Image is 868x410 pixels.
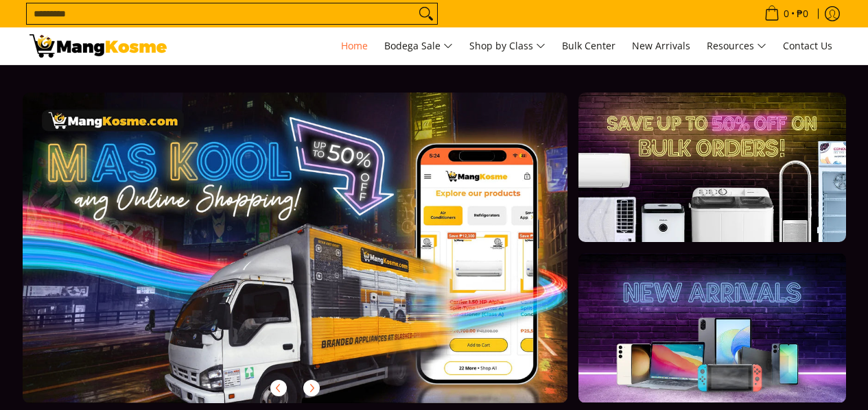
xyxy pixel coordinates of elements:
[30,34,167,58] img: Mang Kosme: Your Home Appliances Warehouse Sale Partner!
[795,9,810,19] span: ₱0
[296,373,327,403] button: Next
[700,27,773,64] a: Resources
[415,3,437,24] button: Search
[263,373,294,403] button: Previous
[334,27,375,64] a: Home
[555,27,622,64] a: Bulk Center
[782,9,791,19] span: 0
[760,6,812,21] span: •
[783,39,832,52] span: Contact Us
[384,38,453,55] span: Bodega Sale
[562,39,615,52] span: Bulk Center
[462,27,552,64] a: Shop by Class
[632,39,690,52] span: New Arrivals
[625,27,697,64] a: New Arrivals
[180,27,839,64] nav: Main Menu
[377,27,460,64] a: Bodega Sale
[707,38,766,55] span: Resources
[469,38,546,55] span: Shop by Class
[341,39,368,52] span: Home
[776,27,839,64] a: Contact Us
